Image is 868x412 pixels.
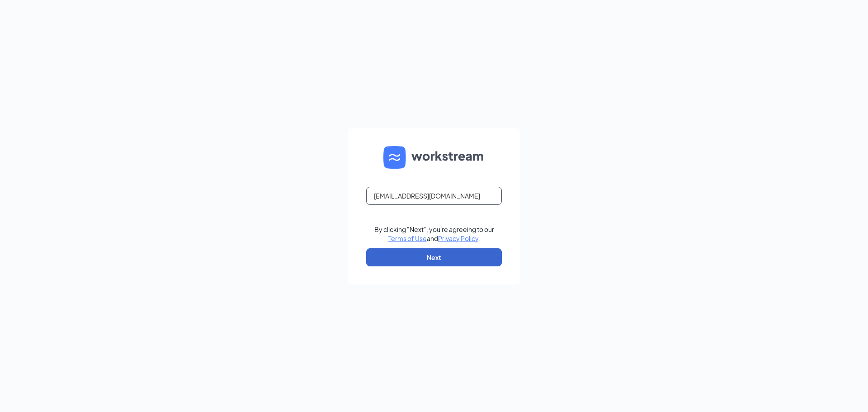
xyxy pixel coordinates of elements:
div: By clicking "Next", you're agreeing to our and . [374,225,494,243]
a: Privacy Policy [438,234,478,242]
img: WS logo and Workstream text [383,146,485,169]
button: Next [366,248,502,266]
input: Email [366,187,502,205]
a: Terms of Use [388,234,427,242]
